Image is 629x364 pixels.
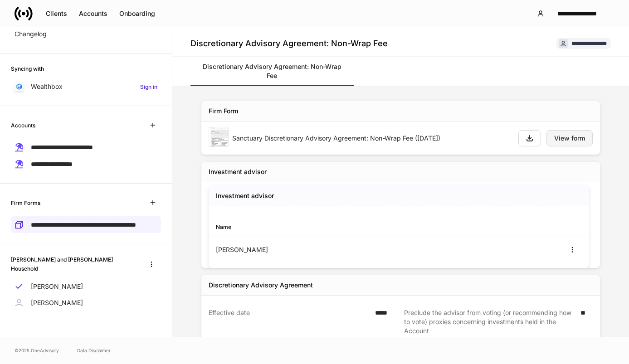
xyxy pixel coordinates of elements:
div: View form [554,135,585,141]
div: Sanctuary Discretionary Advisory Agreement: Non-Wrap Fee ([DATE]) [232,134,511,143]
p: Changelog [15,29,47,39]
h6: Syncing with [11,64,44,73]
button: Accounts [73,6,113,21]
div: [PERSON_NAME] [216,245,399,254]
h6: Accounts [11,121,35,130]
div: Preclude the advisor from voting (or recommending how to vote) proxies concerning investments hel... [405,308,575,335]
a: Discretionary Advisory Agreement: Non-Wrap Fee [190,57,354,86]
span: © 2025 OneAdvisory [15,347,59,354]
div: Effective date [209,308,370,335]
p: Wealthbox [31,82,63,91]
a: Data Disclaimer [77,347,111,354]
p: [PERSON_NAME] [31,282,83,291]
a: [PERSON_NAME] [11,278,161,295]
a: [PERSON_NAME] [11,295,161,311]
h5: Investment advisor [216,191,274,200]
button: Onboarding [113,6,161,21]
div: Onboarding [119,10,155,17]
a: Changelog [11,26,161,42]
a: WealthboxSign in [11,78,161,95]
h6: Firm Forms [11,199,40,207]
p: [PERSON_NAME] [31,298,83,307]
button: View form [546,130,593,146]
h4: Discretionary Advisory Agreement: Non-Wrap Fee [190,38,388,49]
h6: [PERSON_NAME] and [PERSON_NAME] Household [11,255,135,272]
div: Clients [46,10,67,17]
div: Name [216,223,399,231]
div: Accounts [79,10,107,17]
div: Firm Form [209,107,238,116]
button: Clients [40,6,73,21]
div: Investment advisor [209,167,267,176]
h6: Sign in [140,83,157,91]
div: Discretionary Advisory Agreement [209,281,313,290]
